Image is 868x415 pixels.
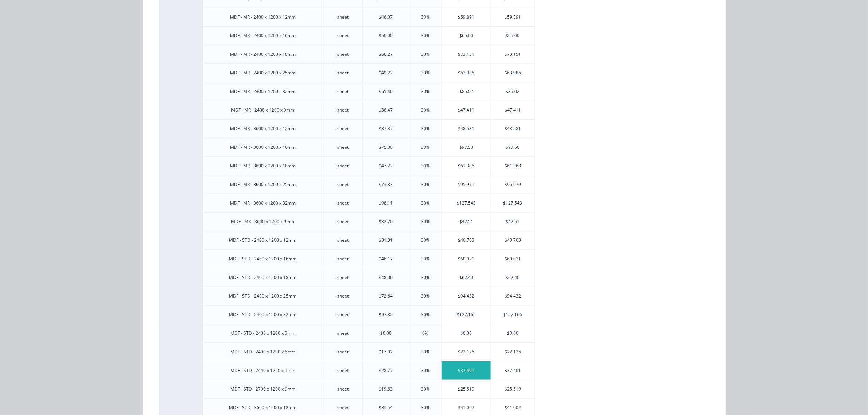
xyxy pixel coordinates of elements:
[421,107,430,113] div: 30%
[229,404,297,411] div: MDF - STD - 3600 x 1200 x 12mm
[337,14,349,20] div: sheet
[442,268,491,287] div: $62.40
[230,70,296,76] div: MDF - MR - 2400 x 1200 x 25mm
[337,367,349,374] div: sheet
[491,120,535,138] div: $48.581
[491,343,535,361] div: $22.126
[423,330,429,337] div: 0%
[379,218,393,225] div: $32.70
[442,324,491,342] div: $0.00
[230,367,295,374] div: MDF - STD - 2440 x 1220 x 9mm
[337,330,349,337] div: sheet
[491,138,535,156] div: $97.50
[379,274,393,281] div: $48.00
[379,311,393,318] div: $97.82
[421,163,430,169] div: 30%
[491,8,535,26] div: $59.891
[442,175,491,194] div: $95.979
[491,45,535,63] div: $73.151
[421,144,430,151] div: 30%
[491,361,535,380] div: $37.401
[491,194,535,212] div: $127.543
[337,70,349,76] div: sheet
[337,200,349,206] div: sheet
[230,386,295,392] div: MDF - STD - 2700 x 1200 x 9mm
[491,324,535,342] div: $0.00
[229,256,297,262] div: MDF - STD - 2400 x 1200 x 16mm
[230,88,296,95] div: MDF - MR - 2400 x 1200 x 32mm
[491,82,535,101] div: $85.02
[421,311,430,318] div: 30%
[442,45,491,63] div: $73.151
[442,343,491,361] div: $22.126
[229,274,297,281] div: MDF - STD - 2400 x 1200 x 18mm
[421,181,430,188] div: 30%
[442,213,491,231] div: $42.51
[491,27,535,45] div: $65.00
[442,120,491,138] div: $48.581
[337,349,349,355] div: sheet
[379,125,393,132] div: $37.37
[442,82,491,101] div: $85.02
[421,237,430,244] div: 30%
[337,293,349,299] div: sheet
[337,107,349,113] div: sheet
[231,218,295,225] div: MDF - MR - 3600 x 1200 x 9mm
[421,51,430,58] div: 30%
[337,386,349,392] div: sheet
[337,51,349,58] div: sheet
[491,64,535,82] div: $63.986
[442,8,491,26] div: $59.891
[421,293,430,299] div: 30%
[337,144,349,151] div: sheet
[421,386,430,392] div: 30%
[230,163,296,169] div: MDF - MR - 3600 x 1200 x 18mm
[229,237,297,244] div: MDF - STD - 2400 x 1200 x 12mm
[491,213,535,231] div: $42.51
[379,14,393,20] div: $46.07
[442,287,491,305] div: $94.432
[421,32,430,39] div: 30%
[230,14,296,20] div: MDF - MR - 2400 x 1200 x 12mm
[379,181,393,188] div: $73.83
[337,404,349,411] div: sheet
[337,88,349,95] div: sheet
[379,256,393,262] div: $46.17
[230,200,296,206] div: MDF - MR - 3600 x 1200 x 32mm
[337,125,349,132] div: sheet
[379,51,393,58] div: $56.27
[337,218,349,225] div: sheet
[337,163,349,169] div: sheet
[442,157,491,175] div: $61.386
[379,32,393,39] div: $50.00
[379,367,393,374] div: $28.77
[230,181,296,188] div: MDF - MR - 3600 x 1200 x 25mm
[442,138,491,156] div: $97.50
[229,293,297,299] div: MDF - STD - 2400 x 1200 x 25mm
[442,64,491,82] div: $63.986
[379,200,393,206] div: $98.11
[337,32,349,39] div: sheet
[421,367,430,374] div: 30%
[379,163,393,169] div: $47.22
[442,250,491,268] div: $60.021
[491,306,535,324] div: $127.166
[491,380,535,398] div: $25.519
[491,250,535,268] div: $60.021
[337,311,349,318] div: sheet
[421,14,430,20] div: 30%
[337,274,349,281] div: sheet
[442,380,491,398] div: $25.519
[379,107,393,113] div: $36.47
[442,231,491,249] div: $40.703
[421,256,430,262] div: 30%
[231,107,295,113] div: MDF - MR - 2400 x 1200 x 9mm
[379,404,393,411] div: $31.54
[230,51,296,58] div: MDF - MR - 2400 x 1200 x 18mm
[230,125,296,132] div: MDF - MR - 3600 x 1200 x 12mm
[442,101,491,119] div: $47.411
[379,70,393,76] div: $49.22
[491,231,535,249] div: $40.703
[379,293,393,299] div: $72.64
[337,181,349,188] div: sheet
